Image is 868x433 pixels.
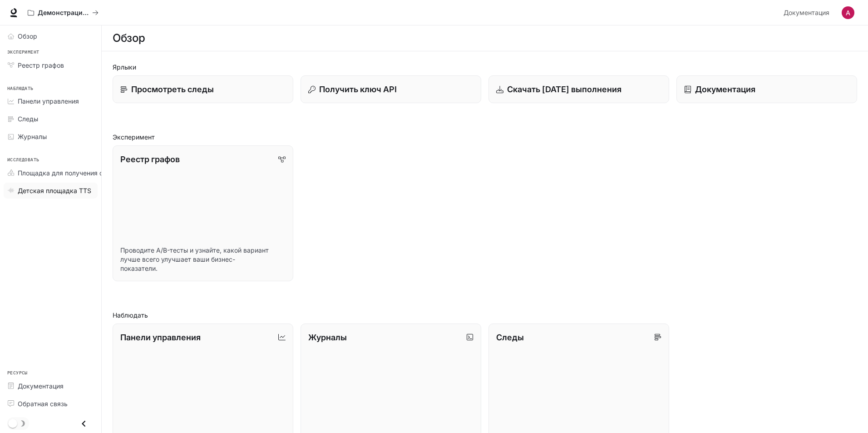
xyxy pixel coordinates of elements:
img: Аватар пользователя [842,6,854,19]
a: Документация [780,4,835,22]
button: Закрыть ящик [74,414,94,433]
font: Следы [18,115,38,123]
font: Журналы [308,333,347,342]
font: Наблюдать [113,311,148,319]
font: Исследовать [7,157,39,163]
font: Проводите A/B-тесты и узнайте, какой вариант лучше всего улучшает ваши бизнес-показатели. [120,246,269,272]
font: Панели управления [120,333,201,342]
font: Детская площадка TTS [18,187,91,194]
font: Обзор [18,32,37,40]
a: Обратная связь [4,396,98,412]
font: Журналы [18,133,47,140]
a: Документация [676,75,857,103]
font: Реестр графов [18,61,64,69]
a: Панели управления [4,93,98,109]
a: Журналы [4,129,98,144]
font: Просмотреть следы [131,85,214,94]
font: Следы [496,333,524,342]
a: Просмотреть следы [113,75,293,103]
button: Получить ключ API [301,75,481,103]
font: Эксперимент [7,49,39,55]
button: Все рабочие пространства [24,4,103,22]
font: Площадка для получения степени магистра права [18,169,176,177]
a: Документация [4,378,98,394]
font: Демонстрации искусственного интеллекта в мире [38,9,202,16]
span: Переключение темного режима [8,418,17,428]
font: Обратная связь [18,400,68,408]
font: Обзор [113,31,145,45]
a: Скачать [DATE] выполнения [488,75,669,103]
font: Панели управления [18,97,79,105]
font: Скачать [DATE] выполнения [507,85,621,94]
a: Детская площадка TTS [4,183,98,199]
font: Документация [18,382,64,390]
font: Эксперимент [113,133,155,141]
font: Документация [784,9,829,16]
a: Реестр графов [4,57,98,73]
font: Реестр графов [120,154,180,164]
font: Получить ключ API [319,85,397,94]
a: Реестр графовПроводите A/B-тесты и узнайте, какой вариант лучше всего улучшает ваши бизнес-показа... [113,145,293,281]
font: Ресурсы [7,370,28,376]
font: Ярлыки [113,63,136,71]
font: Документация [695,85,755,94]
a: Обзор [4,28,98,44]
button: Аватар пользователя [839,4,857,22]
a: Площадка для получения степени магистра права [4,165,180,181]
a: Следы [4,111,98,127]
font: Наблюдать [7,85,34,91]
